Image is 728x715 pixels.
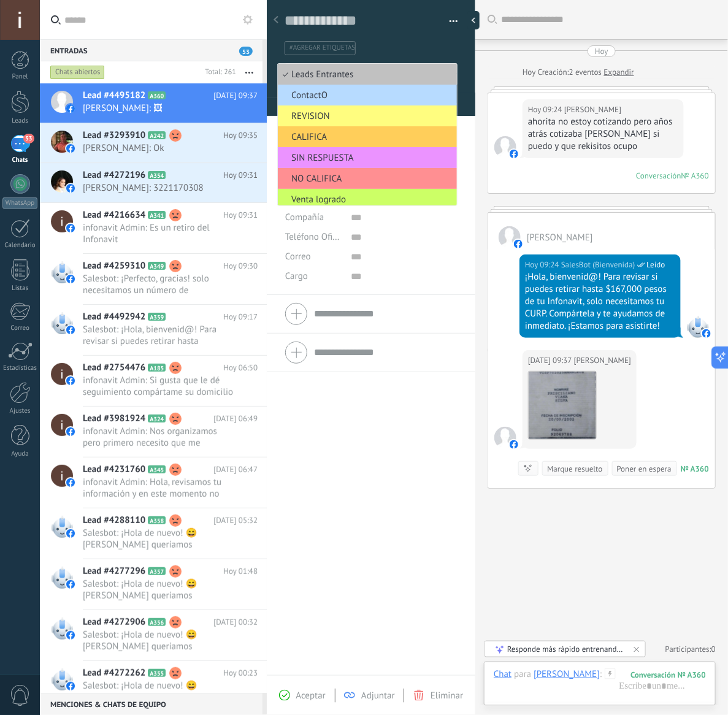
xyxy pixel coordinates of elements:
span: A357 [148,567,166,575]
div: Chats abiertos [50,65,105,80]
span: Lead #4288110 [83,514,145,527]
span: Lead #4272262 [83,667,145,679]
span: Venta logrado [278,194,453,205]
span: REVISION [278,110,453,122]
span: Prisciliano Viana [574,354,631,367]
span: Lead #3981924 [83,413,145,425]
div: Ocultar [467,11,480,29]
a: Lead #2754476 A185 Hoy 06:50 infonavit Admin: Si gusta que le dé seguimiento compártame su domici... [40,356,267,406]
div: 360 [630,670,706,680]
span: Leads Entrantes [278,69,453,80]
div: Hoy [595,45,608,57]
img: facebook-sm.svg [66,184,75,193]
button: Teléfono Oficina [285,227,342,247]
span: Lead #4272196 [83,169,145,182]
span: Prisciliano Viana [494,427,516,449]
span: infonavit Admin: Es un retiro del Infonavit [83,222,234,245]
div: Creación: [523,66,634,78]
span: Hoy 09:17 [223,311,258,323]
span: [DATE] 06:49 [213,413,258,425]
img: facebook-sm.svg [66,682,75,690]
button: Correo [285,247,311,267]
img: facebook-sm.svg [510,150,518,158]
span: NO CALIFICA [278,173,453,185]
a: Lead #4272262 A355 Hoy 00:23 Salesbot: ¡Hola de nuevo! 😄 [PERSON_NAME] queríamos asegurarnos de q... [40,661,267,711]
span: Hoy 09:35 [223,129,258,142]
div: WhatsApp [2,197,37,209]
span: A185 [148,364,166,372]
span: A359 [148,313,166,321]
div: ahorita no estoy cotizando pero años atrás cotizaba [PERSON_NAME] si puedo y que rekisitos ocupo [528,116,678,153]
span: Salesbot: ¡Perfecto, gracias! solo necesitamos un número de WHATSAPP para avisarte cuando tengamo... [83,273,234,296]
div: Correo [2,324,38,332]
a: Lead #4288110 A358 [DATE] 05:32 Salesbot: ¡Hola de nuevo! 😄 [PERSON_NAME] queríamos asegurarnos d... [40,508,267,559]
span: Prisciliano Viana [499,226,521,248]
div: Entradas [40,39,262,61]
div: Estadísticas [2,364,38,372]
div: Conversación [636,170,681,181]
span: A324 [148,415,166,422]
span: Lead #4259310 [83,260,145,272]
img: facebook-sm.svg [66,326,75,334]
span: 0 [711,644,716,654]
div: Prisciliano Viana [534,668,600,679]
a: Lead #4492942 A359 Hoy 09:17 Salesbot: ¡Hola, bienvenid@! Para revisar si puedes retirar hasta $1... [40,305,267,355]
span: Hoy 00:23 [223,667,258,679]
a: Lead #4216634 A341 Hoy 09:31 infonavit Admin: Es un retiro del Infonavit [40,203,267,253]
span: [DATE] 05:32 [213,514,258,527]
span: : [600,668,602,681]
span: SalesBot [687,316,709,338]
a: Lead #4277296 A357 Hoy 01:48 Salesbot: ¡Hola de nuevo! 😄 [PERSON_NAME] queríamos asegurarnos de q... [40,559,267,610]
a: Expandir [604,66,634,78]
span: Lead #3293910 [83,129,145,142]
span: Prisciliano Viana [564,104,621,116]
span: [PERSON_NAME]: Ok [83,142,234,154]
span: [DATE] 09:37 [213,90,258,102]
div: Marque resuelto [547,463,602,475]
div: Calendario [2,242,38,250]
span: A355 [148,669,166,677]
span: #agregar etiquetas [289,44,355,52]
span: Adjuntar [361,690,395,702]
span: Salesbot: ¡Hola, bienvenid@! Para revisar si puedes retirar hasta $167,000 pesos de tu Infonavit,... [83,324,234,347]
img: facebook-sm.svg [66,224,75,232]
span: A356 [148,618,166,626]
img: facebook-sm.svg [66,580,75,589]
span: infonavit Admin: Nos organizamos pero primero necesito que me comparta su domicilio por favor par... [83,426,234,449]
img: facebook-sm.svg [66,275,75,283]
span: [PERSON_NAME]: 🖼 [83,102,234,114]
div: № A360 [681,464,709,474]
a: Lead #3293910 A242 Hoy 09:35 [PERSON_NAME]: Ok [40,123,267,162]
div: Responde más rápido entrenando a tu asistente AI con tus fuentes de datos [507,644,624,654]
div: Compañía [285,208,342,227]
div: [DATE] 09:37 [528,354,574,367]
div: Hoy [523,66,538,78]
div: Hoy 09:24 [528,104,564,116]
a: Participantes:0 [665,644,716,654]
img: facebook-sm.svg [66,478,75,487]
div: Panel [2,73,38,81]
span: Salesbot: ¡Hola de nuevo! 😄 [PERSON_NAME] queríamos asegurarnos de que todo esté claro y para ti.... [83,578,234,602]
div: Chats [2,156,38,164]
div: Total: 261 [200,66,236,78]
span: Prisciliano Viana [494,136,516,158]
span: Hoy 09:31 [223,169,258,182]
span: Lead #4495182 [83,90,145,102]
div: Cargo [285,267,342,286]
img: facebook-sm.svg [66,377,75,385]
a: Lead #3981924 A324 [DATE] 06:49 infonavit Admin: Nos organizamos pero primero necesito que me com... [40,407,267,457]
span: Salesbot: ¡Hola de nuevo! 😄 [PERSON_NAME] queríamos asegurarnos de que todo esté claro y para ti.... [83,680,234,703]
a: Lead #4272906 A356 [DATE] 00:32 Salesbot: ¡Hola de nuevo! 😄 [PERSON_NAME] queríamos asegurarnos d... [40,610,267,660]
span: SalesBot (Bienvenida) [561,259,635,271]
img: facebook-sm.svg [510,440,518,449]
span: 53 [239,47,253,56]
span: Eliminar [431,690,463,702]
span: Teléfono Oficina [285,231,349,243]
span: A358 [148,516,166,524]
div: Menciones & Chats de equipo [40,693,262,715]
img: facebook-sm.svg [66,529,75,538]
span: A341 [148,211,166,219]
span: [DATE] 06:47 [213,464,258,476]
span: Lead #4277296 [83,565,145,578]
img: facebook-sm.svg [66,631,75,640]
